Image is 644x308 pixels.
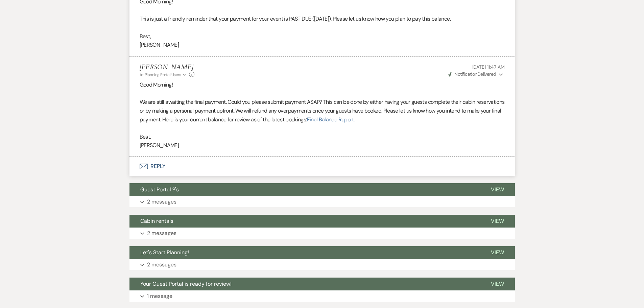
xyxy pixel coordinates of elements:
[140,217,173,224] span: Cabin rentals
[480,246,515,259] button: View
[129,157,515,176] button: Reply
[129,228,515,239] button: 2 messages
[491,186,504,193] span: View
[147,197,176,206] p: 2 messages
[480,278,515,290] button: View
[140,15,505,23] p: This is just a friendly reminder that your payment for your event is PAST DUE ([DATE]). Please le...
[448,71,496,77] span: Delivered
[129,215,480,228] button: Cabin rentals
[140,186,179,193] span: Guest Portal ?'s
[140,72,181,77] span: to: Planning Portal Users
[140,98,505,124] p: We are still awaiting the final payment. Could you please submit payment ASAP? This can be done b...
[140,80,505,89] p: Good Morning!
[447,71,504,78] button: NotificationDelivered
[140,280,232,287] span: Your Guest Portal is ready for review!
[480,183,515,196] button: View
[140,141,505,150] p: [PERSON_NAME]
[129,259,515,270] button: 2 messages
[140,41,505,49] p: [PERSON_NAME]
[491,280,504,287] span: View
[129,196,515,208] button: 2 messages
[129,278,480,290] button: Your Guest Portal is ready for review!
[491,217,504,224] span: View
[491,249,504,256] span: View
[307,116,355,123] a: Final Balance Report.
[147,260,176,269] p: 2 messages
[472,64,505,70] span: [DATE] 11:47 AM
[147,292,172,301] p: 1 message
[129,246,480,259] button: Let's Start Planning!
[480,215,515,228] button: View
[140,249,189,256] span: Let's Start Planning!
[129,290,515,302] button: 1 message
[129,183,480,196] button: Guest Portal ?'s
[140,72,188,78] button: to: Planning Portal Users
[454,71,477,77] span: Notification
[140,133,505,141] p: Best,
[140,32,505,41] p: Best,
[147,229,176,238] p: 2 messages
[140,63,195,72] h5: [PERSON_NAME]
